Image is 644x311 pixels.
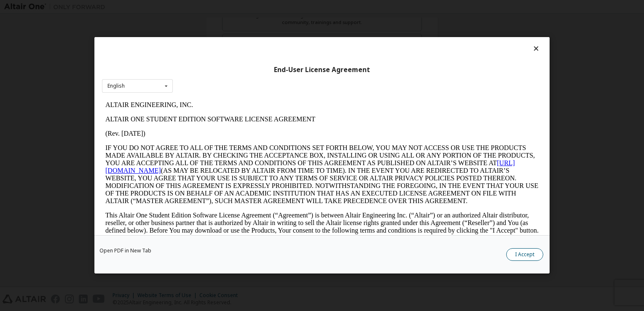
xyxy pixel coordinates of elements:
[3,62,413,76] a: [URL][DOMAIN_NAME]
[102,66,542,74] div: End-User License Agreement
[99,249,151,254] a: Open PDF in New Tab
[3,114,437,144] p: This Altair One Student Edition Software License Agreement (“Agreement”) is between Altair Engine...
[107,83,125,88] div: English
[3,18,437,25] p: ALTAIR ONE STUDENT EDITION SOFTWARE LICENSE AGREEMENT
[3,3,437,11] p: ALTAIR ENGINEERING, INC.
[3,46,437,107] p: IF YOU DO NOT AGREE TO ALL OF THE TERMS AND CONDITIONS SET FORTH BELOW, YOU MAY NOT ACCESS OR USE...
[506,249,543,261] button: I Accept
[3,32,437,40] p: (Rev. [DATE])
